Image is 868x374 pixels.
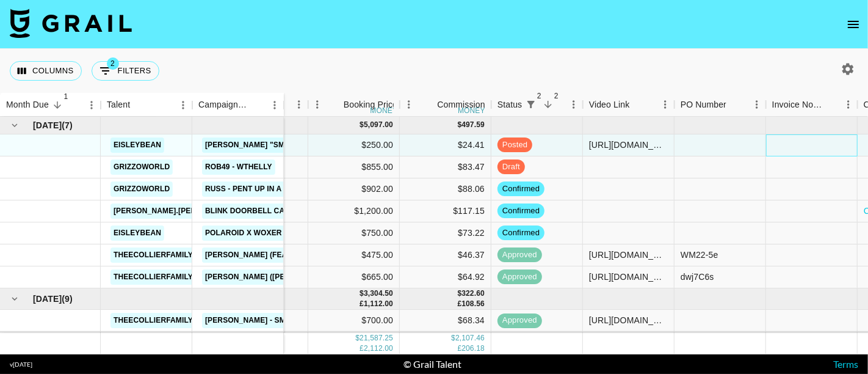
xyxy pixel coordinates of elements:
[497,161,525,173] span: draft
[308,156,400,178] div: $855.00
[110,269,196,285] a: theecollierfamily
[60,90,72,103] span: 1
[49,97,66,114] button: Sort
[364,343,393,354] div: 2,112.00
[461,120,485,130] div: 497.59
[726,96,743,113] button: Sort
[308,95,327,114] button: Menu
[202,248,450,263] a: [PERSON_NAME] (feat. [PERSON_NAME]) - [GEOGRAPHIC_DATA]
[308,134,400,156] div: $250.00
[82,96,101,114] button: Menu
[497,205,544,217] span: confirmed
[681,271,714,283] div: dwj7C6s
[360,333,393,343] div: 21,587.25
[10,9,132,38] img: Grail Talent
[839,95,858,114] button: Menu
[308,266,400,288] div: $665.00
[62,293,73,305] span: ( 9 )
[344,93,397,117] div: Booking Price
[656,95,675,114] button: Menu
[589,139,668,151] div: https://www.tiktok.com/@eisleybean/video/7539643253059046687?_t=ZT-8yxwRzTUbYz&_r=1
[400,332,491,354] div: £69.51
[629,96,646,113] button: Sort
[360,288,364,299] div: $
[110,226,164,241] a: eisleybean
[110,248,196,263] a: theecollierfamily
[748,95,766,114] button: Menu
[833,358,858,370] a: Terms
[589,249,668,261] div: https://www.instagram.com/reel/DM_Ha9QPTp7/?igsh=MWQ3dTFpY2JjeDAzZg%3D%3D
[6,290,23,307] button: hide children
[110,159,173,175] a: grizzoworld
[202,313,332,328] a: [PERSON_NAME] - Small Hands
[110,182,173,197] a: grizzoworld
[110,137,164,153] a: eisleybean
[400,134,491,156] div: $24.41
[92,61,159,81] button: Show filters
[308,310,400,332] div: $700.00
[400,244,491,266] div: $46.37
[400,95,418,114] button: Menu
[404,358,462,370] div: © Grail Talent
[308,200,400,222] div: $1,200.00
[461,299,485,309] div: 108.56
[589,271,668,283] div: https://www.instagram.com/reel/DMQ7WhRymTB/?igsh=MXcybHQyZjNvZzA3Ng%3D%3D
[202,204,317,219] a: Blink Doorbell Campaign
[232,93,308,117] div: Month Due
[174,96,192,114] button: Menu
[841,12,866,37] button: open drawer
[766,93,858,117] div: Invoice Notes
[458,343,462,354] div: £
[583,93,675,117] div: Video Link
[6,117,23,134] button: hide children
[437,93,485,117] div: Commission
[327,96,344,113] button: Sort
[202,137,351,153] a: [PERSON_NAME] "Smoking Section"
[675,93,766,117] div: PO Number
[522,96,539,113] button: Show filters
[6,93,49,117] div: Month Due
[308,332,400,354] div: £712.00
[681,93,726,117] div: PO Number
[202,182,333,197] a: Russ - Pent Up in a Penthouse
[33,119,62,131] span: [DATE]
[681,249,718,261] div: WM22-5e
[400,178,491,200] div: $88.06
[130,97,147,114] button: Sort
[110,313,196,328] a: theecollierfamily
[370,107,397,114] div: money
[101,93,192,117] div: Talent
[192,93,284,117] div: Campaign (Type)
[420,96,437,113] button: Sort
[10,61,82,81] button: Select columns
[202,226,327,241] a: Polaroid X Woxer Campaign
[107,93,130,117] div: Talent
[589,93,630,117] div: Video Link
[290,95,308,114] button: Menu
[107,57,119,70] span: 2
[539,96,556,113] button: Sort
[355,333,360,343] div: $
[360,343,364,354] div: £
[266,96,284,114] button: Menu
[400,156,491,178] div: $83.47
[522,96,539,113] div: 2 active filters
[198,93,248,117] div: Campaign (Type)
[458,288,462,299] div: $
[451,333,455,343] div: $
[400,222,491,244] div: $73.22
[461,343,485,354] div: 206.18
[308,222,400,244] div: $750.00
[497,227,544,239] span: confirmed
[589,314,668,326] div: https://www.tiktok.com/@theecollierfamily/video/7522579426492566814
[62,119,73,131] span: ( 7 )
[10,361,32,369] div: v [DATE]
[822,96,839,113] button: Sort
[458,299,462,309] div: £
[491,93,583,117] div: Status
[497,93,523,117] div: Status
[497,271,542,283] span: approved
[400,310,491,332] div: $68.34
[565,95,583,114] button: Menu
[533,90,545,102] span: 2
